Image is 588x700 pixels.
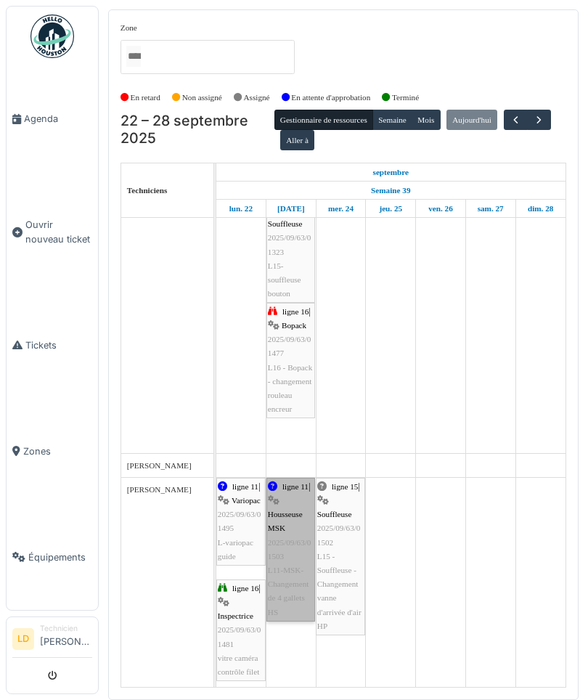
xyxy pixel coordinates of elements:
label: Zone [121,22,137,34]
span: Zones [23,444,92,458]
h2: 22 – 28 septembre 2025 [121,113,274,147]
a: 22 septembre 2025 [369,163,413,182]
a: Agenda [7,66,98,172]
a: 26 septembre 2025 [425,200,457,218]
span: Équipements [28,550,92,564]
a: Tickets [7,292,98,398]
a: Équipements [7,504,98,610]
span: 2025/09/63/01481 [218,625,261,648]
button: Mois [412,110,441,130]
div: | [268,305,314,417]
img: Badge_color-CXgf-gQk.svg [30,15,74,58]
button: Suivant [527,110,551,131]
a: 24 septembre 2025 [324,200,357,218]
span: Techniciens [127,186,168,195]
span: Agenda [24,112,92,126]
a: 28 septembre 2025 [524,200,557,218]
li: [PERSON_NAME] [40,623,92,654]
button: Aller à [280,130,314,150]
span: L-variopac guide [218,538,253,561]
span: Tickets [25,338,92,352]
span: L15 - Souffleuse - Changement vanne d'arrivée d'air HP [317,552,362,630]
label: En attente d'approbation [291,91,370,104]
div: Technicien [40,623,92,634]
label: Assigné [244,91,270,104]
a: 23 septembre 2025 [274,200,309,218]
span: ligne 15 [332,482,358,491]
a: Zones [7,398,98,504]
a: Ouvrir nouveau ticket [7,172,98,292]
span: Souffleuse [317,510,352,518]
div: | [218,480,264,563]
a: 25 septembre 2025 [375,200,406,218]
span: vitre caméra contrôle filet [218,654,259,676]
button: Précédent [504,110,528,131]
a: 22 septembre 2025 [226,200,256,218]
span: Ouvrir nouveau ticket [25,218,92,245]
span: 2025/09/63/01323 [268,233,311,256]
button: Aujourd'hui [446,110,497,130]
button: Gestionnaire de ressources [274,110,373,130]
span: L16 - Bopack - changement rouleau encreur [268,363,313,414]
span: [PERSON_NAME] [127,461,192,470]
li: LD [12,628,34,650]
span: Bopack [282,321,306,330]
span: [PERSON_NAME] [127,485,192,494]
span: ligne 16 [232,584,258,593]
div: | [268,190,314,301]
span: Inspectrice [218,611,253,620]
span: ligne 16 [282,307,309,316]
a: Semaine 39 [367,182,414,200]
div: | [218,582,264,679]
span: L15-souffleuse bouton [268,261,301,298]
label: Terminé [392,91,419,104]
span: 2025/09/63/01477 [268,335,311,357]
input: Tous [126,46,141,67]
span: 2025/09/63/01502 [317,524,361,546]
span: ligne 11 [232,482,258,491]
a: LD Technicien[PERSON_NAME] [12,623,92,658]
span: Souffleuse [268,219,303,228]
a: 27 septembre 2025 [474,200,507,218]
div: | [317,480,364,633]
label: En retard [131,91,160,104]
span: 2025/09/63/01495 [218,510,261,532]
button: Semaine [372,110,412,130]
label: Non assigné [182,91,222,104]
span: Variopac [232,496,261,505]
